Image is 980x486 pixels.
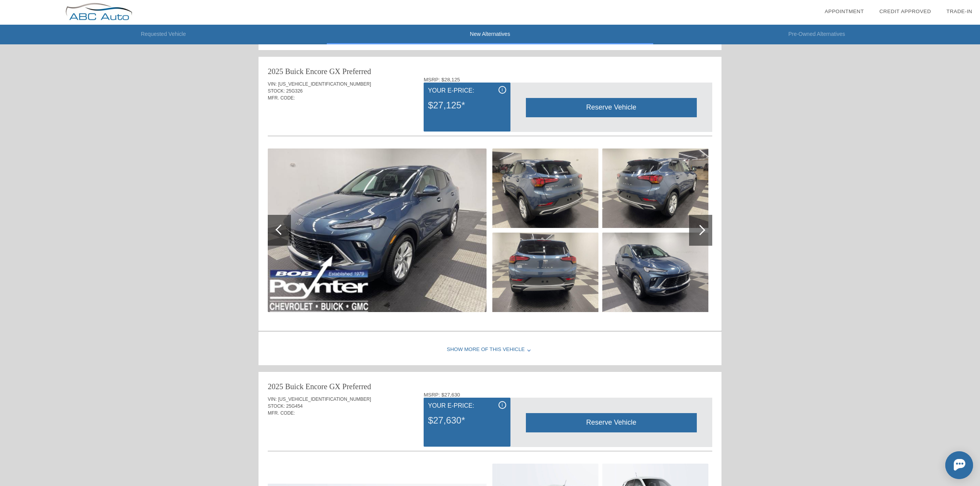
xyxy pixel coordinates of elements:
[268,66,340,77] div: 2025 Buick Encore GX
[879,8,931,14] a: Credit Approved
[653,25,980,44] li: Pre-Owned Alternatives
[268,113,712,125] div: Quoted on [DATE] 4:43:42 PM
[424,392,712,398] div: MSRP: $27,630
[428,401,506,410] div: Your E-Price:
[327,25,654,44] li: New Alternatives
[268,81,277,87] span: VIN:
[492,148,598,228] img: 33454481004.jpg
[825,8,864,14] a: Appointment
[268,428,712,440] div: Quoted on [DATE] 4:43:42 PM
[428,410,506,430] div: $27,630*
[602,233,708,312] img: 33454481007.jpg
[268,410,295,416] span: MFR. CODE:
[911,444,980,486] iframe: Chat Assistance
[278,397,371,402] span: [US_VEHICLE_IDENTIFICATION_NUMBER]
[498,401,506,409] div: i
[286,403,303,409] span: 25G454
[268,148,487,312] img: 33454481003.jpg
[428,95,506,115] div: $27,125*
[946,8,972,14] a: Trade-In
[286,88,303,94] span: 25G326
[268,403,285,409] span: STOCK:
[498,86,506,94] div: i
[526,413,697,432] div: Reserve Vehicle
[268,88,285,94] span: STOCK:
[602,148,708,228] img: 33454481006.jpg
[342,66,371,77] div: Preferred
[492,233,598,312] img: 33454481005.jpg
[259,334,721,365] div: Show More of this Vehicle
[526,98,697,117] div: Reserve Vehicle
[268,381,340,392] div: 2025 Buick Encore GX
[268,95,295,101] span: MFR. CODE:
[268,397,277,402] span: VIN:
[424,77,712,83] div: MSRP: $28,125
[278,81,371,87] span: [US_VEHICLE_IDENTIFICATION_NUMBER]
[428,86,506,95] div: Your E-Price:
[342,381,371,392] div: Preferred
